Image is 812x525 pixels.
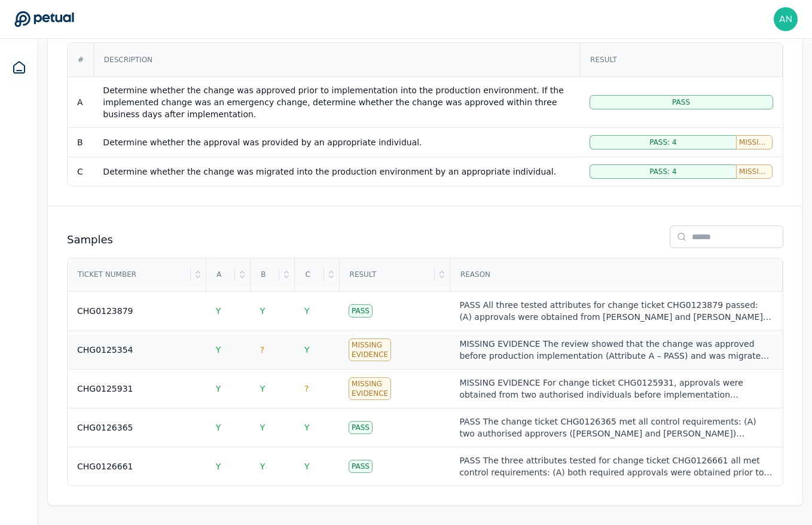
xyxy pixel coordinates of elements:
span: Pass [672,97,690,107]
div: CHG0123879 [77,305,133,317]
span: Y [260,423,265,432]
div: B [251,259,279,291]
div: Missing Evidence [349,377,391,400]
div: PASS The change ticket CHG0126365 met all control requirements: (A) two authorised approvers ([PE... [459,416,773,439]
h2: Samples [67,231,113,248]
div: # [68,44,93,76]
span: Y [304,462,310,471]
span: Y [304,345,310,355]
span: Y [216,384,221,393]
span: Missing Evidence: 1 [739,167,770,176]
span: Y [260,462,265,471]
span: Y [260,384,265,393]
a: Dashboard [5,53,33,82]
div: C [295,259,323,291]
span: ? [304,384,309,393]
div: Determine whether the change was approved prior to implementation into the production environment... [103,84,570,120]
div: Missing Evidence [349,338,391,361]
span: Pass: 4 [649,138,676,147]
div: Pass [349,304,373,318]
img: andrew+arm@petual.ai [774,7,798,31]
div: CHG0126661 [77,460,133,472]
div: CHG0125354 [77,344,133,356]
span: Y [304,423,310,432]
span: Y [216,462,221,471]
div: Pass [349,421,373,434]
div: Determine whether the change was migrated into the production environment by an appropriate indiv... [103,166,570,178]
div: Pass [349,460,373,473]
div: MISSING EVIDENCE For change ticket CHG0125931, approvals were obtained from two authorised indivi... [459,377,773,401]
div: CHG0126365 [77,422,133,434]
span: Y [216,423,221,432]
div: Determine whether the approval was provided by an appropriate individual. [103,136,570,148]
a: Go to Dashboard [14,11,74,28]
div: PASS All three tested attributes for change ticket CHG0123879 passed: (A) approvals were obtained... [459,299,773,323]
span: Pass: 4 [649,167,676,176]
div: A [207,259,235,291]
div: Result [340,259,435,291]
div: Result [581,44,782,76]
td: B [68,127,93,157]
div: Description [94,44,579,76]
span: Y [260,306,265,316]
span: Missing Evidence: 1 [739,138,770,147]
div: PASS The three attributes tested for change ticket CHG0126661 all met control requirements: (A) b... [459,454,773,478]
div: Ticket number [68,259,191,291]
div: Reason [451,259,782,291]
span: ? [260,345,264,355]
span: Y [216,345,221,355]
span: Y [304,306,310,316]
div: CHG0125931 [77,383,133,395]
td: A [68,77,93,127]
td: C [68,157,93,186]
div: MISSING EVIDENCE The review showed that the change was approved before production implementation ... [459,338,773,362]
span: Y [216,306,221,316]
